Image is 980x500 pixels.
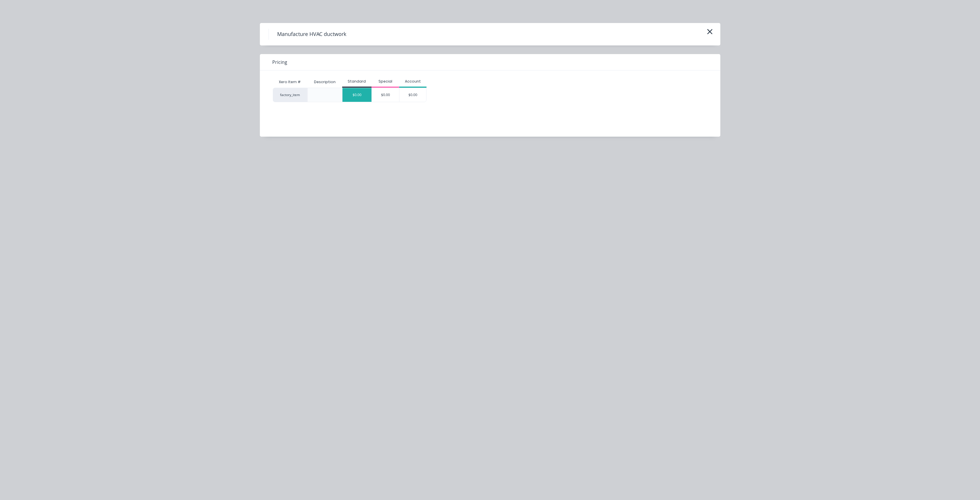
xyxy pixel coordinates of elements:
[273,76,307,88] div: Xero Item #
[372,88,399,102] div: $0.00
[273,88,307,102] div: factory_item
[372,79,399,84] div: Special
[399,79,427,84] div: Account
[273,59,288,66] span: Pricing
[399,88,427,102] div: $0.00
[269,29,355,40] h4: Manufacture HVAC ductwork
[309,75,340,89] div: Description
[342,88,372,102] div: $0.00
[342,79,372,84] div: Standard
